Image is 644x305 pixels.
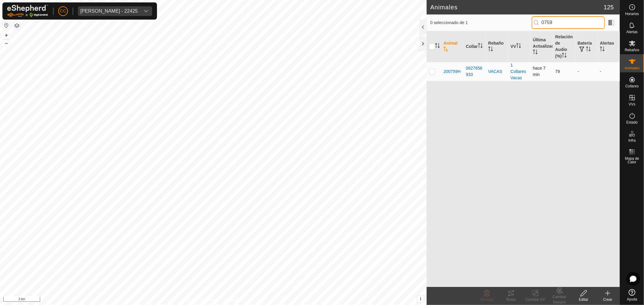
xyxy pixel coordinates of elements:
span: Infra [628,139,636,142]
span: Estado [626,121,638,124]
th: Collar [463,31,486,62]
th: Última Actualización [530,31,553,62]
button: + [3,32,10,39]
span: Horarios [625,12,639,16]
span: Rebaños [625,48,639,52]
div: dropdown trigger [140,6,152,16]
a: Contáctenos [224,297,245,303]
span: Mapa de Calor [622,157,642,164]
span: 200759H [444,68,461,75]
div: Cambiar Rebaño [547,294,572,305]
span: i [420,296,421,301]
button: i [417,296,424,302]
span: Rafael Manuel Fernandez Bujero - 22425 [78,6,140,16]
div: Rutas [499,297,523,302]
span: CC [60,8,66,14]
div: Editar [572,297,596,302]
div: Crear [596,297,620,302]
span: Animales [625,66,639,70]
span: 18 ago 2025, 13:07 [533,66,546,77]
p-sorticon: Activar para ordenar [478,44,483,49]
span: 79 [555,69,560,74]
div: [PERSON_NAME] - 22425 [80,9,138,14]
p-sorticon: Activar para ordenar [562,54,567,58]
th: Relación de Audio (%) [553,31,575,62]
button: – [3,39,10,47]
td: - [598,62,620,81]
p-sorticon: Activar para ordenar [533,50,538,55]
span: Ayuda [627,297,637,301]
p-sorticon: Activar para ordenar [444,47,448,52]
span: Alertas [626,30,638,34]
input: Buscar (S) [532,16,605,29]
p-sorticon: Activar para ordenar [516,44,521,49]
span: Eliminar [480,297,493,302]
button: Restablecer Mapa [3,22,10,29]
h2: Animales [430,4,604,11]
button: Capas del Mapa [13,22,21,29]
th: VV [508,31,530,62]
p-sorticon: Activar para ordenar [488,47,493,52]
p-sorticon: Activar para ordenar [435,44,440,49]
div: 0627656933 [466,65,483,78]
a: Ayuda [620,287,644,303]
a: 1 Collares Vacas [511,63,526,80]
th: Animal [441,31,463,62]
td: - [575,62,598,81]
p-sorticon: Activar para ordenar [586,47,591,52]
th: Rebaño [486,31,508,62]
span: VVs [629,102,635,106]
span: 125 [604,3,614,12]
p-sorticon: Activar para ordenar [600,47,605,52]
a: Política de Privacidad [182,297,217,303]
th: Alertas [598,31,620,62]
span: Collares [625,84,639,88]
div: VACAS [488,68,506,75]
div: Cambiar VV [523,297,547,302]
img: Logo Gallagher [7,5,48,17]
span: 0 seleccionado de 1 [430,20,532,26]
th: Batería [575,31,598,62]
